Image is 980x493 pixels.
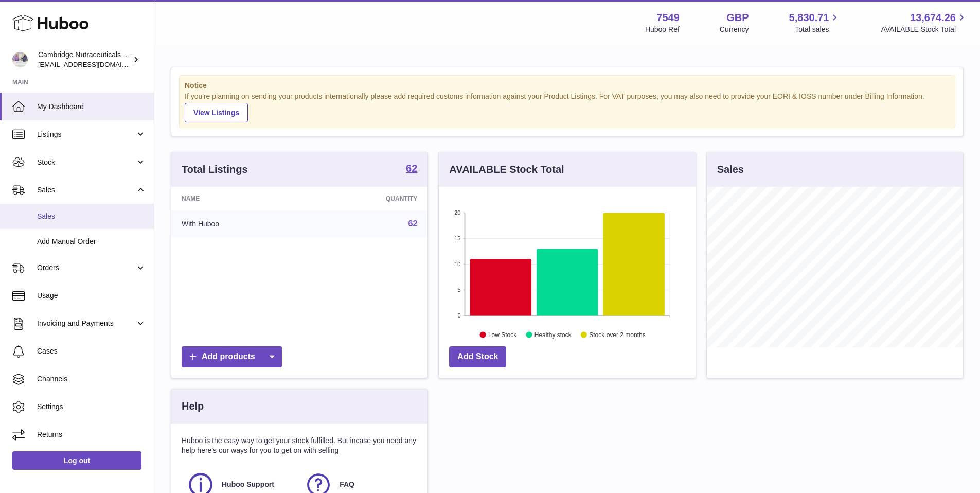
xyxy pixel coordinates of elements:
div: Currency [720,25,749,34]
strong: 7549 [656,11,680,25]
text: 15 [455,235,461,241]
a: 13,674.26 AVAILABLE Stock Total [881,11,968,34]
a: 5,830.71 Total sales [789,11,841,34]
span: Invoicing and Payments [37,319,135,328]
strong: Notice [185,81,950,91]
h3: AVAILABLE Stock Total [449,163,564,177]
p: Huboo is the easy way to get your stock fulfilled. But incase you need any help here's our ways f... [182,436,417,455]
strong: 62 [406,163,417,173]
text: Healthy stock [534,331,572,338]
img: qvc@camnutra.com [12,52,28,67]
th: Quantity [307,187,427,210]
span: Add Manual Order [37,237,146,246]
a: Add Stock [449,346,506,367]
text: 20 [455,209,461,216]
span: Channels [37,374,146,384]
text: 0 [458,312,461,319]
text: 10 [455,261,461,267]
span: Returns [37,430,146,439]
span: Usage [37,291,146,301]
span: My Dashboard [37,102,146,112]
span: Total sales [795,25,841,34]
span: AVAILABLE Stock Total [881,25,968,34]
h3: Total Listings [182,163,248,177]
span: Orders [37,263,135,273]
h3: Help [182,399,204,413]
div: If you're planning on sending your products internationally please add required customs informati... [185,92,950,122]
span: 5,830.71 [789,11,829,25]
span: Stock [37,157,135,167]
a: Add products [182,346,282,367]
th: Name [171,187,307,210]
span: 13,674.26 [910,11,956,25]
a: View Listings [185,103,248,122]
h3: Sales [717,163,744,177]
text: 5 [458,287,461,293]
span: Cases [37,346,146,356]
a: 62 [408,219,418,228]
td: With Huboo [171,210,307,237]
span: FAQ [340,480,354,489]
span: Listings [37,130,135,139]
span: Settings [37,402,146,412]
a: Log out [12,451,141,470]
div: Huboo Ref [645,25,680,34]
span: Sales [37,185,135,195]
div: Cambridge Nutraceuticals Ltd [38,50,131,69]
a: 62 [406,163,417,175]
text: Low Stock [488,331,517,338]
text: Stock over 2 months [590,331,646,338]
span: Huboo Support [222,480,274,489]
span: [EMAIL_ADDRESS][DOMAIN_NAME] [38,60,151,68]
strong: GBP [726,11,749,25]
span: Sales [37,212,146,221]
